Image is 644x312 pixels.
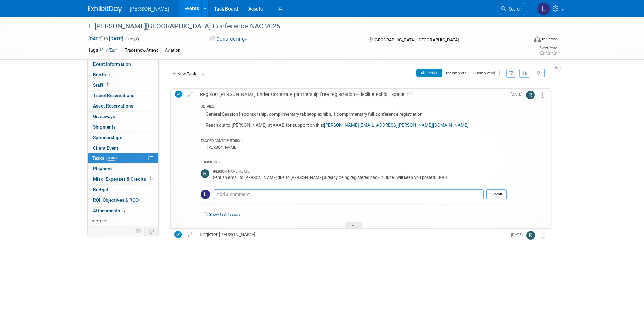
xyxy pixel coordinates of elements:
[88,164,158,174] a: Playbook
[185,91,197,97] a: edit
[144,227,158,235] td: Toggle Event Tabs
[125,37,139,41] span: (3 days)
[88,206,158,216] a: Attachments2
[106,156,117,161] span: 100%
[88,174,158,184] a: Misc. Expenses & Credits1
[539,46,557,50] div: Event Rating
[197,89,507,100] div: Register [PERSON_NAME] under Corporate partnership free registration - decline exhibit space
[103,36,109,41] span: to
[534,36,541,42] img: Format-Inperson.png
[506,6,522,12] span: Search
[201,110,507,131] div: General Session I sponsorship, complimentary tabletop exhibit, 1 complimentary full-conference re...
[88,70,158,80] a: Booth
[109,73,112,76] i: Booth reservation complete
[93,135,122,140] span: Sponsorships
[511,232,526,237] span: [DATE]
[201,169,209,178] img: Rebecca Deis
[93,61,131,67] span: Event Information
[471,69,500,77] button: Completed
[497,3,528,15] a: Search
[537,2,550,15] img: Lindsey Wolanczyk
[92,155,117,161] span: Tasks
[526,231,535,240] img: Rebecca Deis
[201,190,210,199] img: Lindsey Wolanczyk
[93,114,115,119] span: Giveaways
[442,69,471,77] button: Incomplete
[93,208,127,213] span: Attachments
[93,166,113,171] span: Playbook
[201,159,507,167] div: COMMENTS
[488,35,558,45] div: Event Format
[196,229,507,240] div: Register [PERSON_NAME]
[201,104,507,110] div: DETAILS
[88,46,117,54] td: Tags
[542,37,558,42] div: In-Person
[209,212,240,217] a: Show task history
[133,227,145,235] td: Personalize Event Tab Strip
[239,139,243,143] span: (1)
[88,216,158,226] a: more
[374,37,459,42] span: [GEOGRAPHIC_DATA], [GEOGRAPHIC_DATA]
[93,197,139,203] span: ROI, Objectives & ROO
[541,92,545,98] i: Move task
[208,36,250,43] button: Considering
[404,93,413,97] span: 1
[93,124,116,130] span: Shipments
[526,91,535,99] img: Rebecca Deis
[533,69,545,77] a: Refresh
[123,47,161,54] div: Tradeshow-Attend
[93,82,110,88] span: Staff
[88,143,158,153] a: Client Event
[201,139,507,144] div: TAGGED CONTRIBUTORS
[88,153,158,163] a: Tasks100%
[92,218,103,223] span: more
[93,145,118,151] span: Client Event
[324,123,469,128] a: [PERSON_NAME][EMAIL_ADDRESS][PERSON_NAME][DOMAIN_NAME]
[88,195,158,206] a: ROI, Objectives & ROO
[88,91,158,101] a: Travel Reservations
[486,189,507,199] button: Submit
[184,232,196,238] a: edit
[88,36,124,42] span: [DATE] [DATE]
[88,59,158,70] a: Event Information
[86,20,518,33] div: F. [PERSON_NAME][GEOGRAPHIC_DATA] Conference NAC 2025
[122,208,127,213] span: 2
[511,92,526,97] span: [DATE]
[88,185,158,195] a: Budget
[148,176,153,181] span: 1
[105,82,110,87] span: 1
[88,6,122,13] img: ExhibitDay
[93,103,133,109] span: Asset Reservations
[88,112,158,122] a: Giveaways
[93,176,153,182] span: Misc. Expenses & Credits
[88,80,158,91] a: Staff1
[213,174,507,180] div: Sent an email to [PERSON_NAME] due to [PERSON_NAME] already being registered back in June. Will k...
[93,187,108,192] span: Budget
[88,122,158,132] a: Shipments
[206,145,237,150] div: [PERSON_NAME]
[169,69,200,79] button: New Task
[213,169,251,174] span: [PERSON_NAME] - [DATE]
[163,47,182,54] div: Aviation
[93,93,134,98] span: Travel Reservations
[130,6,169,12] span: [PERSON_NAME]
[416,69,442,77] button: All Tasks
[88,101,158,111] a: Asset Reservations
[93,72,114,77] span: Booth
[88,133,158,143] a: Sponsorships
[106,48,117,53] a: Edit
[541,232,545,239] i: Move task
